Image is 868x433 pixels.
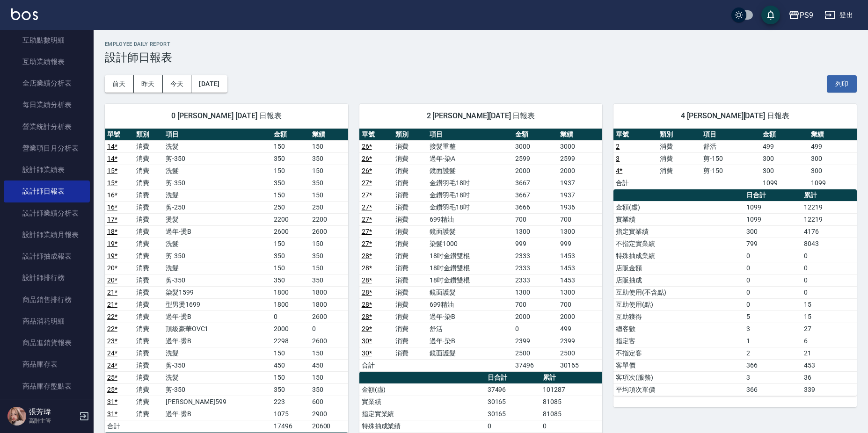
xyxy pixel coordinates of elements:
[163,262,271,274] td: 洗髮
[310,335,348,347] td: 2600
[163,310,271,323] td: 過年-燙B
[513,213,557,225] td: 700
[558,310,602,323] td: 2000
[809,152,857,165] td: 300
[809,177,857,189] td: 1099
[310,383,348,396] td: 350
[163,347,271,359] td: 洗髮
[613,371,744,383] td: 客項次(服務)
[4,72,90,94] a: 全店業績分析表
[485,372,541,384] th: 日合計
[271,165,310,177] td: 150
[802,359,857,371] td: 453
[163,359,271,371] td: 剪-350
[134,371,163,383] td: 消費
[613,359,744,371] td: 客單價
[427,189,513,201] td: 金鑽羽毛18吋
[4,310,90,332] a: 商品消耗明細
[427,177,513,189] td: 金鑽羽毛18吋
[558,298,602,310] td: 700
[310,140,348,152] td: 150
[744,347,802,359] td: 2
[4,224,90,245] a: 設計師業績月報表
[744,250,802,262] td: 0
[558,201,602,213] td: 1936
[657,152,701,165] td: 消費
[310,250,348,262] td: 350
[613,262,744,274] td: 店販金額
[4,245,90,267] a: 設計師抽成報表
[613,189,857,396] table: a dense table
[513,129,557,141] th: 金額
[393,262,427,274] td: 消費
[134,359,163,371] td: 消費
[4,51,90,72] a: 互助業績報表
[613,298,744,310] td: 互助使用(點)
[4,202,90,224] a: 設計師業績分析表
[163,408,271,420] td: 過年-燙B
[271,140,310,152] td: 150
[802,371,857,383] td: 36
[809,129,857,141] th: 業績
[163,213,271,225] td: 燙髮
[163,250,271,262] td: 剪-350
[427,250,513,262] td: 18吋金鑽雙棍
[4,332,90,354] a: 商品進銷貨報表
[558,189,602,201] td: 1937
[513,225,557,238] td: 1300
[134,189,163,201] td: 消費
[4,180,90,202] a: 設計師日報表
[744,225,802,238] td: 300
[744,371,802,383] td: 3
[760,177,809,189] td: 1099
[310,177,348,189] td: 350
[163,396,271,408] td: [PERSON_NAME]599
[485,408,541,420] td: 30165
[657,165,701,177] td: 消費
[134,347,163,359] td: 消費
[558,238,602,250] td: 999
[271,323,310,335] td: 2000
[134,323,163,335] td: 消費
[393,298,427,310] td: 消費
[540,383,602,396] td: 101287
[271,298,310,310] td: 1800
[513,359,557,371] td: 37496
[513,262,557,274] td: 2333
[163,201,271,213] td: 剪-250
[558,359,602,371] td: 30165
[802,250,857,262] td: 0
[427,274,513,286] td: 18吋金鑽雙棍
[744,213,802,225] td: 1099
[134,201,163,213] td: 消費
[359,408,485,420] td: 指定實業績
[558,323,602,335] td: 499
[427,213,513,225] td: 699精油
[393,129,427,141] th: 類別
[310,129,348,141] th: 業績
[310,371,348,383] td: 150
[613,323,744,335] td: 總客數
[310,189,348,201] td: 150
[4,159,90,180] a: 設計師業績表
[513,250,557,262] td: 2333
[310,165,348,177] td: 150
[163,129,271,141] th: 項目
[271,189,310,201] td: 150
[134,335,163,347] td: 消費
[427,238,513,250] td: 染髮1000
[105,51,857,64] h3: 設計師日報表
[310,201,348,213] td: 250
[11,8,38,20] img: Logo
[105,41,857,47] h2: Employee Daily Report
[744,262,802,274] td: 0
[134,250,163,262] td: 消費
[513,165,557,177] td: 2000
[163,177,271,189] td: 剪-350
[827,75,857,93] button: 列印
[802,225,857,238] td: 4176
[744,298,802,310] td: 0
[134,286,163,298] td: 消費
[744,274,802,286] td: 0
[485,383,541,396] td: 37496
